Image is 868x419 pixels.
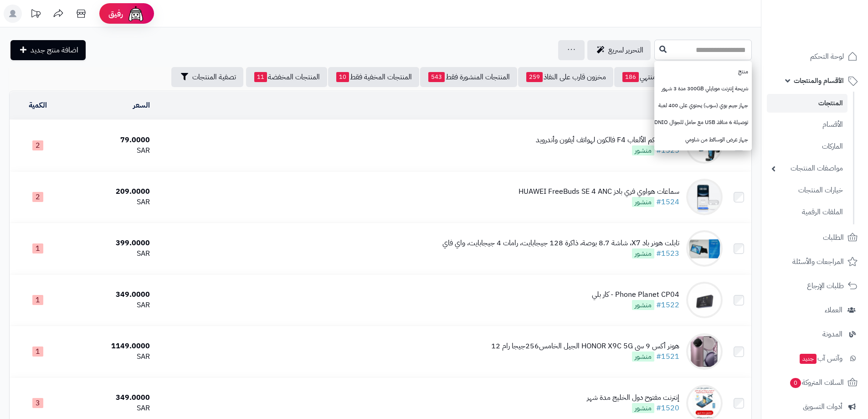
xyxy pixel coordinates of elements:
[32,243,43,253] span: 1
[171,67,243,87] button: تصفية المنتجات
[536,135,679,145] div: وحدة تحكم الألعاب F4 فالكون لهواتف أيفون وأندرويد
[70,145,150,156] div: SAR
[656,145,679,156] a: #1525
[767,275,863,297] a: طلبات الإرجاع
[767,46,863,67] a: لوحة التحكم
[686,282,723,318] img: Phone Planet CP04 - كار بلي
[254,72,267,82] span: 11
[428,72,445,82] span: 543
[799,352,842,365] span: وآتس آب
[767,251,863,273] a: المراجعات والأسئلة
[10,40,86,60] a: اضافة منتج جديد
[767,396,863,418] a: أدوات التسويق
[519,186,679,197] div: سماعات هواوي فري بادز HUAWEI FreeBuds SE 4 ANC
[806,7,859,26] img: logo-2.png
[767,181,847,200] a: خيارات المنتجات
[654,63,752,80] a: منتج
[803,400,842,413] span: أدوات التسويق
[518,67,613,87] a: مخزون قارب على النفاذ259
[32,295,43,305] span: 1
[491,341,679,352] div: هونر أكس 9 سي HONOR X9C 5G الجيل الخامس256جيجا رام 12
[792,255,844,268] span: المراجعات والأسئلة
[767,202,847,222] a: الملفات الرقمية
[592,290,679,300] div: Phone Planet CP04 - كار بلي
[656,403,679,414] a: #1520
[29,100,47,111] a: الكمية
[587,393,679,403] div: إنترنت مفتوح دول الخليج مدة شهر
[767,227,863,248] a: الطلبات
[336,72,349,82] span: 10
[127,5,145,23] img: ai-face.png
[32,192,43,202] span: 2
[70,352,150,362] div: SAR
[24,5,47,25] a: تحديثات المنصة
[810,50,844,63] span: لوحة التحكم
[442,238,679,248] div: تابلت هونر باد X7، شاشة 8.7 بوصة، ذاكرة 128 جيجابايت، رامات 4 جيجابايت، واي فاي
[767,323,863,345] a: المدونة
[70,300,150,310] div: SAR
[608,45,643,56] span: التحرير لسريع
[686,333,723,370] img: هونر أكس 9 سي HONOR X9C 5G الجيل الخامس256جيجا رام 12
[246,67,327,87] a: المنتجات المخفضة11
[614,67,684,87] a: مخزون منتهي186
[767,372,863,393] a: السلات المتروكة0
[31,45,78,56] span: اضافة منتج جديد
[807,279,844,292] span: طلبات الإرجاع
[632,403,654,413] span: منشور
[328,67,419,87] a: المنتجات المخفية فقط10
[767,299,863,321] a: العملاء
[686,179,723,215] img: سماعات هواوي فري بادز HUAWEI FreeBuds SE 4 ANC
[767,115,847,134] a: الأقسام
[133,100,150,111] a: السعر
[108,8,123,19] span: رفيق
[654,80,752,97] a: شريحة إنترنت موبايلي 300GB مدة 3 شهور
[70,403,150,414] div: SAR
[790,378,801,388] span: 0
[32,347,43,357] span: 1
[789,376,844,389] span: السلات المتروكة
[587,40,651,60] a: التحرير لسريع
[70,393,150,403] div: 349.0000
[70,248,150,259] div: SAR
[192,72,236,83] span: تصفية المنتجات
[654,131,752,148] a: جهاز عرض الوسائط من شاومي
[654,114,752,131] a: توصيلة 6 منافذ USB مع حامل للجوال LDNIO
[767,347,863,369] a: وآتس آبجديد
[632,352,654,362] span: منشور
[767,137,847,156] a: الماركات
[32,398,43,408] span: 3
[526,72,543,82] span: 259
[70,341,150,352] div: 1149.0000
[70,197,150,207] div: SAR
[794,74,844,87] span: الأقسام والمنتجات
[823,231,844,244] span: الطلبات
[654,97,752,114] a: جهاز جيم بوي (سوب) يحتوي على 400 لعبة
[656,248,679,259] a: #1523
[632,248,654,259] span: منشور
[70,290,150,300] div: 349.0000
[767,159,847,178] a: مواصفات المنتجات
[420,67,517,87] a: المنتجات المنشورة فقط543
[632,300,654,310] span: منشور
[656,197,679,207] a: #1524
[825,304,842,316] span: العملاء
[822,328,842,341] span: المدونة
[70,238,150,248] div: 399.0000
[632,197,654,207] span: منشور
[70,186,150,197] div: 209.0000
[32,140,43,150] span: 2
[767,94,847,113] a: المنتجات
[800,354,817,364] span: جديد
[70,135,150,145] div: 79.0000
[686,230,723,267] img: تابلت هونر باد X7، شاشة 8.7 بوصة، ذاكرة 128 جيجابايت، رامات 4 جيجابايت، واي فاي
[656,300,679,310] a: #1522
[632,145,654,155] span: منشور
[622,72,639,82] span: 186
[656,351,679,362] a: #1521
